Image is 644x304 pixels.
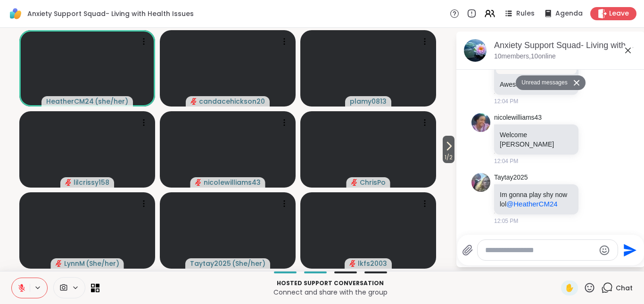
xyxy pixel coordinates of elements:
[516,9,535,18] span: Rules
[46,97,94,106] span: HeatherCM24
[86,259,119,268] span: ( She/her )
[204,178,261,187] span: nicolewilliams43
[609,9,629,18] span: Leave
[64,259,85,268] span: LynnM
[105,288,555,297] p: Connect and share with the group
[471,173,490,192] img: https://sharewell-space-live.sfo3.digitaloceanspaces.com/user-generated/fd3fe502-7aaa-4113-b76c-3...
[471,113,490,132] img: https://sharewell-space-live.sfo3.digitaloceanspaces.com/user-generated/3403c148-dfcf-4217-9166-8...
[358,259,387,268] span: lkfs2003
[232,259,265,268] span: ( She/her )
[195,179,202,186] span: audio-muted
[350,97,387,106] span: plamy0813
[190,259,231,268] span: Taytay2025
[618,239,639,261] button: Send
[565,282,574,294] span: ✋
[616,283,633,293] span: Chat
[65,179,72,186] span: audio-muted
[555,9,583,18] span: Agenda
[500,190,573,209] p: Im gonna play shy now lol
[516,75,570,90] button: Unread messages
[500,80,573,89] p: Awesome
[360,178,386,187] span: ChrisPo
[494,157,518,165] span: 12:04 PM
[494,173,528,182] a: Taytay2025
[105,279,555,288] p: Hosted support conversation
[506,200,558,208] span: @HeatherCM24
[56,260,62,267] span: audio-muted
[494,97,518,106] span: 12:04 PM
[494,52,556,61] p: 10 members, 10 online
[599,245,610,256] button: Emoji picker
[27,9,194,18] span: Anxiety Support Squad- Living with Health Issues
[464,39,487,62] img: Anxiety Support Squad- Living with Health Issues, Oct 06
[443,136,454,163] button: 1/2
[74,178,109,187] span: lilcrissy158
[351,179,358,186] span: audio-muted
[494,217,518,225] span: 12:05 PM
[190,98,197,105] span: audio-muted
[199,97,265,106] span: candacehickson20
[500,130,573,149] p: Welcome [PERSON_NAME]
[494,113,542,123] a: nicolewilliams43
[485,246,595,255] textarea: Type your message
[95,97,128,106] span: ( she/her )
[494,40,637,51] div: Anxiety Support Squad- Living with Health Issues, [DATE]
[8,6,24,22] img: ShareWell Logomark
[349,260,356,267] span: audio-muted
[443,152,454,163] span: 1 / 2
